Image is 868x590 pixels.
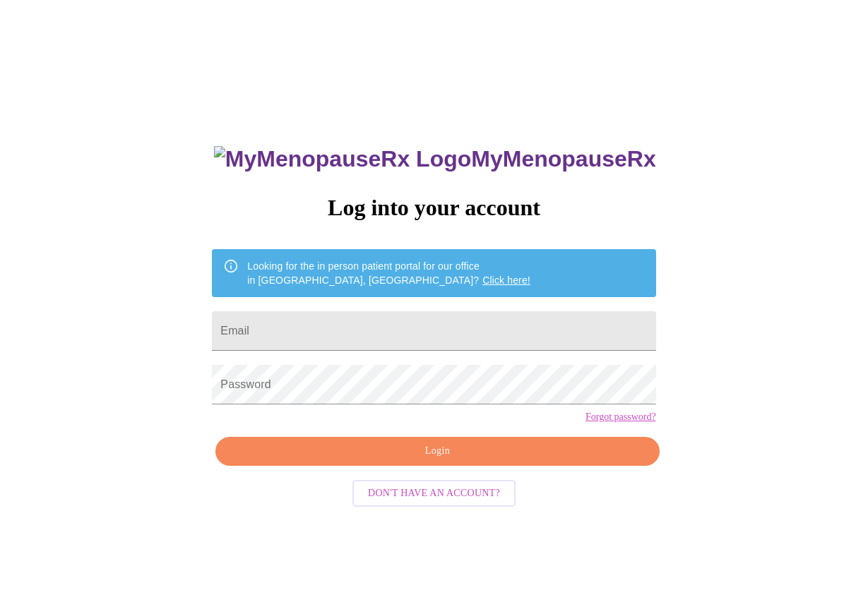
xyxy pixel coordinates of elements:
[232,442,643,460] span: Login
[585,411,656,423] a: Forgot password?
[352,480,516,507] button: Don't have an account?
[214,146,656,172] h3: MyMenopauseRx
[215,437,659,466] button: Login
[368,485,500,502] span: Don't have an account?
[349,486,519,498] a: Don't have an account?
[247,253,530,293] div: Looking for the in person patient portal for our office in [GEOGRAPHIC_DATA], [GEOGRAPHIC_DATA]?
[482,275,530,286] a: Click here!
[214,146,471,172] img: MyMenopauseRx Logo
[212,195,655,221] h3: Log into your account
